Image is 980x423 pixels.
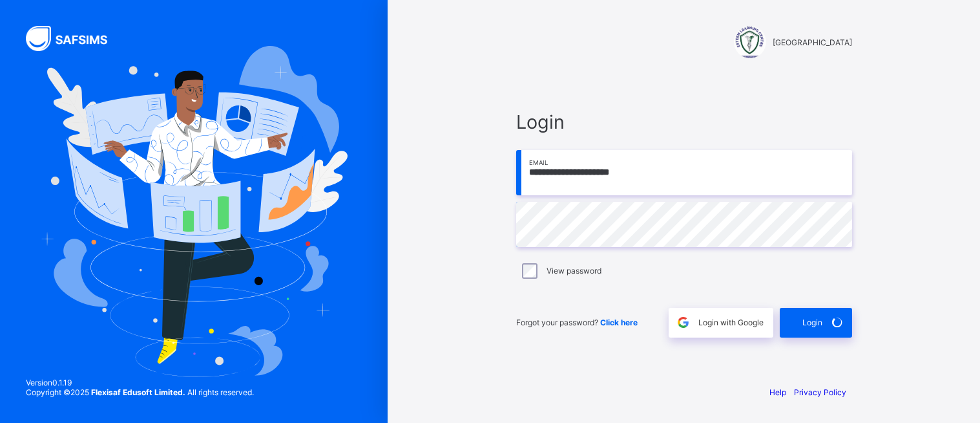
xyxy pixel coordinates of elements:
span: [GEOGRAPHIC_DATA] [773,38,852,47]
span: Copyright © 2025 All rights reserved. [26,387,254,397]
img: SAFSIMS Logo [26,26,123,51]
label: View password [547,266,601,276]
strong: Flexisaf Edusoft Limited. [91,387,185,397]
span: Login with Google [698,318,764,327]
img: Hero Image [40,46,348,377]
a: Help [769,387,786,397]
span: Version 0.1.19 [26,378,254,387]
img: google.396cfc9801f0270233282035f929180a.svg [676,315,691,330]
a: Privacy Policy [794,387,846,397]
a: Click here [600,318,638,327]
span: Login [516,111,852,133]
span: Login [802,318,822,327]
span: Forgot your password? [516,318,638,327]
